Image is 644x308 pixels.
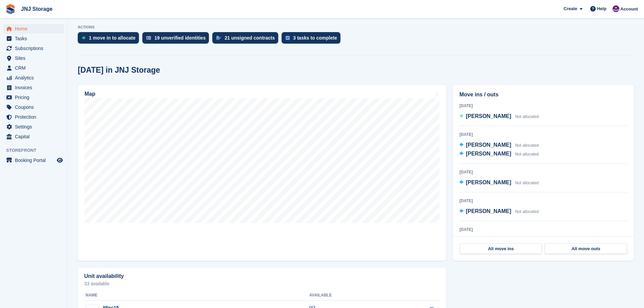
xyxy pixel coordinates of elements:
[6,147,67,154] span: Storefront
[466,142,511,148] span: [PERSON_NAME]
[3,24,64,33] a: menu
[466,151,511,157] span: [PERSON_NAME]
[459,112,539,121] a: [PERSON_NAME] Not allocated
[597,5,606,12] span: Help
[459,103,627,109] div: [DATE]
[3,63,64,73] a: menu
[56,156,64,164] a: Preview store
[78,85,446,261] a: Map
[459,198,627,204] div: [DATE]
[282,32,344,47] a: 3 tasks to complete
[216,36,221,40] img: contract_signature_icon-13c848040528278c33f63329250d36e43548de30e8caae1d1a13099fd9432cc5.svg
[459,227,627,233] div: [DATE]
[84,281,440,286] p: 33 available
[18,3,55,15] a: JNJ Storage
[286,36,290,40] img: task-75834270c22a3079a89374b754ae025e5fb1db73e45f91037f5363f120a921f8.svg
[142,32,213,47] a: 19 unverified identities
[459,150,539,159] a: [PERSON_NAME] Not allocated
[15,122,55,132] span: Settings
[146,36,151,40] img: verify_identity-adf6edd0f0f0b5bbfe63781bf79b02c33cf7c696d77639b501bdc392416b5a36.svg
[15,83,55,92] span: Invoices
[515,143,539,148] span: Not allocated
[3,53,64,63] a: menu
[613,5,619,12] img: Jonathan Scrase
[515,114,539,119] span: Not allocated
[15,156,55,165] span: Booking Portal
[459,132,627,138] div: [DATE]
[3,102,64,112] a: menu
[224,35,275,41] div: 21 unsigned contracts
[15,24,55,33] span: Home
[15,112,55,122] span: Protection
[459,207,539,216] a: [PERSON_NAME] Not allocated
[515,209,539,214] span: Not allocated
[3,93,64,102] a: menu
[3,122,64,132] a: menu
[15,34,55,43] span: Tasks
[3,132,64,141] a: menu
[15,73,55,82] span: Analytics
[212,32,282,47] a: 21 unsigned contracts
[15,63,55,73] span: CRM
[459,91,627,99] h2: Move ins / outs
[15,93,55,102] span: Pricing
[459,169,627,175] div: [DATE]
[85,91,95,97] h2: Map
[78,66,160,75] h2: [DATE] in JNJ Storage
[3,112,64,122] a: menu
[15,44,55,53] span: Subscriptions
[82,36,86,40] img: move_ins_to_allocate_icon-fdf77a2bb77ea45bf5b3d319d69a93e2d87916cf1d5bf7949dd705db3b84f3ca.svg
[459,179,539,187] a: [PERSON_NAME] Not allocated
[620,6,638,13] span: Account
[84,273,124,279] h2: Unit availability
[89,35,136,41] div: 1 move in to allocate
[545,243,627,254] a: All move outs
[309,290,389,301] th: Available
[15,132,55,141] span: Capital
[293,35,337,41] div: 3 tasks to complete
[3,83,64,92] a: menu
[78,25,634,29] p: ACTIONS
[515,152,539,157] span: Not allocated
[3,156,64,165] a: menu
[466,113,511,119] span: [PERSON_NAME]
[154,35,206,41] div: 19 unverified identities
[84,290,309,301] th: Name
[78,32,142,47] a: 1 move in to allocate
[3,44,64,53] a: menu
[3,34,64,43] a: menu
[5,4,16,14] img: stora-icon-8386f47178a22dfd0bd8f6a31ec36ba5ce8667c1dd55bd0f319d3a0aa187defe.svg
[15,53,55,63] span: Sites
[564,5,577,12] span: Create
[3,73,64,82] a: menu
[460,243,542,254] a: All move ins
[466,208,511,214] span: [PERSON_NAME]
[466,180,511,185] span: [PERSON_NAME]
[15,102,55,112] span: Coupons
[459,141,539,150] a: [PERSON_NAME] Not allocated
[515,181,539,185] span: Not allocated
